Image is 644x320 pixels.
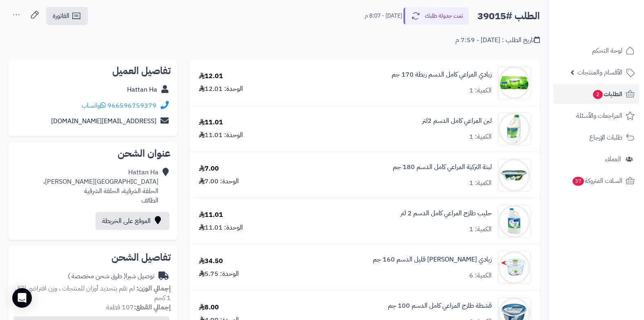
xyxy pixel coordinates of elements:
[573,177,584,186] span: 37
[82,101,106,110] a: واتساب
[401,209,492,218] a: حليب طازج المراعي كامل الدسم 2 لتر
[51,116,156,126] a: [EMAIL_ADDRESS][DOMAIN_NAME]
[498,159,530,192] img: 1666071968-Screenshot%202022-10-18%20084358-90x90.png
[199,84,243,94] div: الوحدة: 12.01
[422,116,492,126] a: لبن المراعي كامل الدسم 2لتر
[96,212,169,230] a: الموقع على الخريطة
[199,131,243,140] div: الوحدة: 11.01
[392,70,492,79] a: زبادي المراعي كامل الدسم ربطة 170 جم
[46,7,88,25] a: الفاتورة
[15,149,171,158] h2: عنوان الشحن
[592,88,622,100] span: الطلبات
[393,162,492,172] a: لبنة التركية المراعي كامل الدسم 180 جم
[553,128,639,147] a: طلبات الإرجاع
[199,223,243,232] div: الوحدة: 11.01
[498,66,530,99] img: 1675687148-EwYo1G7KH0jGDE7uxCW5nJFcokdAb4NnowpHnva3-90x90.jpg
[15,284,171,303] span: لم تقم بتحديد أوزان للمنتجات ، وزن افتراضي للكل 1 كجم
[592,45,622,56] span: لوحة التحكم
[589,132,622,143] span: طلبات الإرجاع
[134,302,171,312] strong: إجمالي القطع:
[455,36,540,45] div: تاريخ الطلب : [DATE] - 7:59 م
[498,113,530,145] img: 1675757069-1NiWaEdMbDJTCwSy8mjxUSs91P7PdDlJehqa9ixG-90x90.jpg
[553,149,639,169] a: العملاء
[106,302,171,312] small: 107 قطعة
[553,106,639,126] a: المراجعات والأسئلة
[199,269,239,279] div: الوحدة: 5.75
[43,168,158,205] div: Hattan Ha [GEOGRAPHIC_DATA][PERSON_NAME]، الحلقة الشرقية، الحلقة الشرقية الطائف
[388,301,492,311] a: قشطة طازج المراعي كامل الدسم 100 جم
[498,251,530,284] img: 2295b586a0880c96588114568f0e14c6fe27-90x90.jpg
[136,284,171,293] strong: إجمالي الوزن:
[199,118,223,127] div: 11.01
[572,175,622,187] span: السلات المتروكة
[553,84,639,104] a: الطلبات2
[403,7,469,25] button: تمت جدولة طلبك
[365,12,402,20] small: [DATE] - 8:07 م
[127,85,157,95] a: Hattan Ha
[15,252,171,262] h2: تفاصيل الشحن
[553,41,639,61] a: لوحة التحكم
[469,271,492,280] div: الكمية: 6
[53,11,69,21] span: الفاتورة
[577,67,622,78] span: الأقسام والمنتجات
[199,257,223,266] div: 34.50
[593,90,603,99] span: 2
[12,288,32,308] div: Open Intercom Messenger
[576,110,622,122] span: المراجعات والأسئلة
[199,164,219,174] div: 7.00
[553,171,639,191] a: السلات المتروكة37
[469,178,492,188] div: الكمية: 1
[469,86,492,95] div: الكمية: 1
[477,8,540,25] h2: الطلب #39015
[68,272,154,281] div: توصيل شبرا
[199,210,223,220] div: 11.01
[107,101,156,110] a: 966596759379
[15,66,171,76] h2: تفاصيل العميل
[199,177,239,186] div: الوحدة: 7.00
[199,72,223,81] div: 12.01
[469,132,492,142] div: الكمية: 1
[605,153,621,165] span: العملاء
[68,271,126,281] span: ( طرق شحن مخصصة )
[199,303,219,312] div: 8.00
[469,225,492,234] div: الكمية: 1
[498,205,530,238] img: 23117cc17dc0eb47f0014896f802433ef648-90x90.jpg
[373,255,492,264] a: زبادي [PERSON_NAME] قليل الدسم 160 جم
[588,22,636,39] img: logo-2.png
